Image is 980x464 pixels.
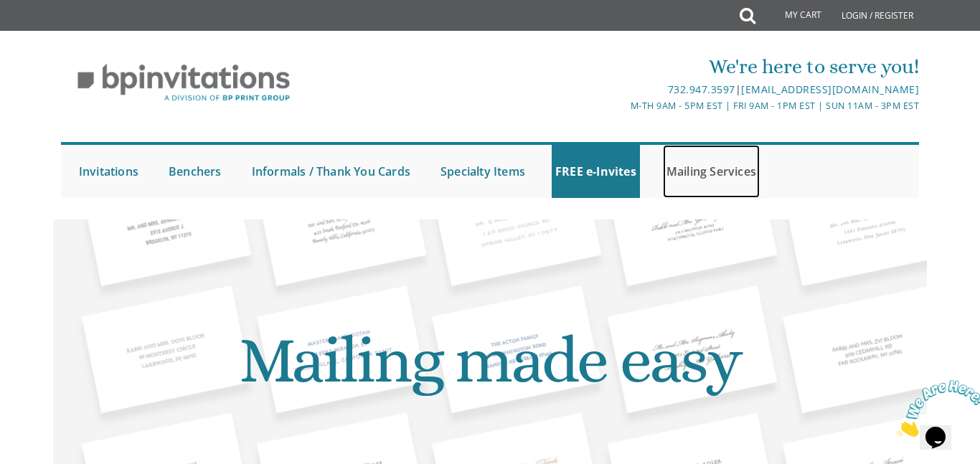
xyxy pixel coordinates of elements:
a: My Cart [754,1,831,30]
a: Informals / Thank You Cards [248,145,414,198]
img: Chat attention grabber [6,6,95,62]
a: Specialty Items [437,145,529,198]
a: [EMAIL_ADDRESS][DOMAIN_NAME] [741,82,919,96]
iframe: chat widget [891,374,980,442]
a: 732.947.3597 [668,82,735,96]
div: M-Th 9am - 5pm EST | Fri 9am - 1pm EST | Sun 11am - 3pm EST [348,98,920,113]
a: FREE e-Invites [552,145,640,198]
a: Benchers [165,145,225,198]
img: BP Invitation Loft [61,53,307,113]
div: We're here to serve you! [348,52,920,81]
a: Invitations [75,145,142,198]
div: | [348,81,920,98]
a: Mailing Services [663,145,760,198]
